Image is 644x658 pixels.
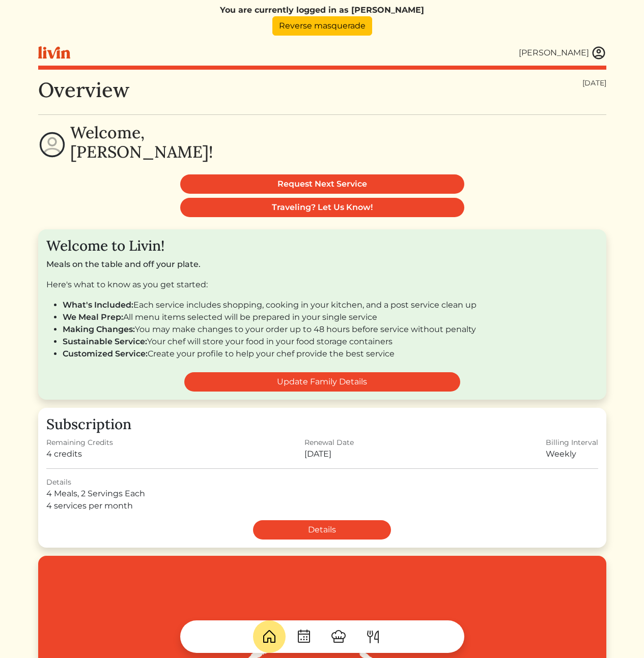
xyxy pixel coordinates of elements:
[63,299,598,311] li: Each service includes shopping, cooking in your kitchen, and a post service clean up
[46,437,113,448] div: Remaining Credits
[253,520,391,540] a: Details
[261,629,277,645] img: House-9bf13187bcbb5817f509fe5e7408150f90897510c4275e13d0d5fca38e0b5951.svg
[63,348,598,360] li: Create your profile to help your chef provide the best service
[63,312,123,322] span: We Meal Prep:
[70,123,213,162] h2: Welcome, [PERSON_NAME]!
[546,437,598,448] div: Billing Interval
[304,448,354,460] div: [DATE]
[296,629,312,645] img: CalendarDots-5bcf9d9080389f2a281d69619e1c85352834be518fbc73d9501aef674afc0d57.svg
[46,477,598,488] div: Details
[63,311,598,323] li: All menu items selected will be prepared in your single service
[591,45,606,61] img: user_account-e6e16d2ec92f44fc35f99ef0dc9cddf60790bfa021a6ecb1c896eb5d2907b31c.svg
[63,324,135,334] span: Making Changes:
[519,47,589,59] div: [PERSON_NAME]
[272,16,372,36] a: Reverse masquerade
[46,416,598,433] h3: Subscription
[582,78,606,88] div: [DATE]
[63,323,598,336] li: You may make changes to your order up to 48 hours before service without penalty
[46,500,598,512] div: 4 services per month
[63,349,148,358] span: Customized Service:
[38,131,66,159] img: profile-circle-6dcd711754eaac681cb4e5fa6e5947ecf152da99a3a386d1f417117c42b37ef2.svg
[365,629,381,645] img: ForkKnife-55491504ffdb50bab0c1e09e7649658475375261d09fd45db06cec23bce548bf.svg
[46,488,598,500] div: 4 Meals, 2 Servings Each
[46,279,598,291] p: Here's what to know as you get started:
[46,448,113,460] div: 4 credits
[46,258,598,271] p: Meals on the table and off your plate.
[546,448,598,460] div: Weekly
[184,372,460,392] a: Update Family Details
[46,237,598,255] h3: Welcome to Livin!
[38,46,70,59] img: livin-logo-a0d97d1a881af30f6274990eb6222085a2533c92bbd1e4f22c21b4f0d0e3210c.svg
[63,337,147,346] span: Sustainable Service:
[180,198,464,217] a: Traveling? Let Us Know!
[63,336,598,348] li: Your chef will store your food in your food storage containers
[38,78,129,102] h1: Overview
[304,437,354,448] div: Renewal Date
[330,629,347,645] img: ChefHat-a374fb509e4f37eb0702ca99f5f64f3b6956810f32a249b33092029f8484b388.svg
[180,174,464,194] a: Request Next Service
[63,300,133,310] span: What's Included:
